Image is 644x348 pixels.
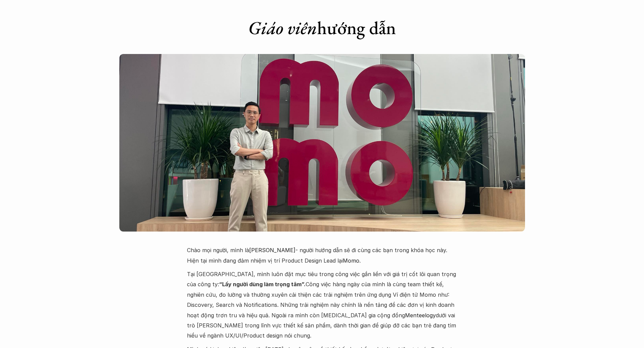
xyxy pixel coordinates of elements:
[187,17,457,39] h1: hướng dẫn
[187,269,457,341] p: Tại [GEOGRAPHIC_DATA], mình luôn đặt mục tiêu trong công việc gắn liền với giá trị cốt lõi quan t...
[187,245,457,266] p: Chào mọi người, mình là - người hướng dẫn sẽ đi cùng các bạn trong khóa học này. Hiện tại mình đa...
[405,312,436,319] a: Menteelogy
[219,281,306,288] strong: “Lấy người dùng làm trọng tâm”.
[249,247,295,253] a: [PERSON_NAME]
[343,257,359,264] a: Momo
[248,16,317,39] em: Giáo viên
